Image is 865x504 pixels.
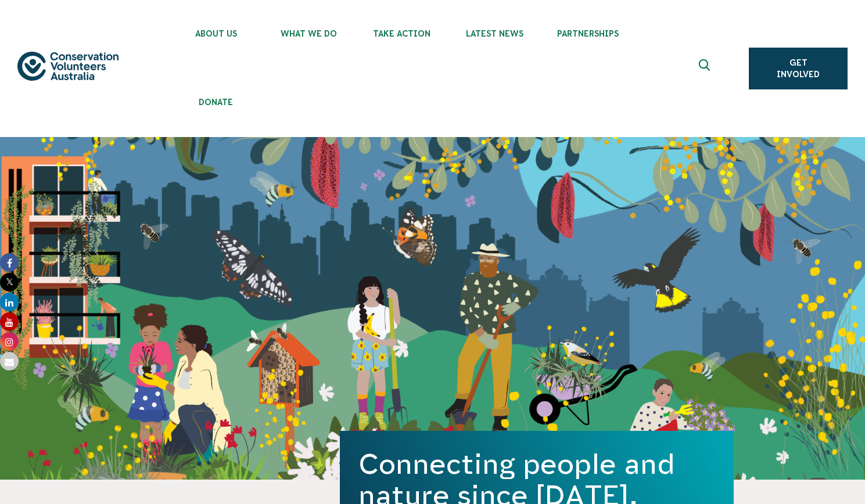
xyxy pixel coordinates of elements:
span: About Us [170,29,263,38]
span: Latest News [448,29,541,38]
a: Get Involved [749,48,848,89]
span: What We Do [263,29,356,38]
span: Expand search box [699,59,713,78]
span: Donate [170,98,263,107]
span: Take Action [356,29,448,38]
button: Expand search box Close search box [692,55,720,82]
span: Partnerships [541,29,634,38]
img: logo.svg [17,52,119,81]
